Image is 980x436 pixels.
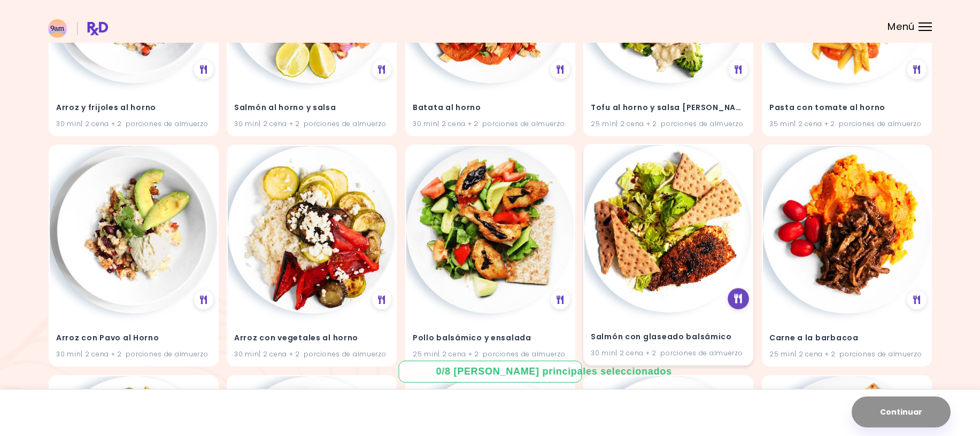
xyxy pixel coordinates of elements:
[550,290,569,309] div: Ver el plan de alimentación
[591,99,746,116] h4: Tofu al horno y salsa de limón
[234,349,389,359] div: 30 min | 2 cena + 2 porciones de almuerzo
[591,348,746,358] div: 30 min | 2 cena + 2 porciones de almuerzo
[194,290,213,309] div: Ver el plan de alimentación
[56,99,211,116] h4: Arroz y frijoles al horno
[413,119,568,129] div: 30 min | 2 cena + 2 porciones de almuerzo
[728,288,749,309] div: Ver el plan de alimentación
[56,119,211,129] div: 30 min | 2 cena + 2 porciones de almuerzo
[234,119,389,129] div: 30 min | 2 cena + 2 porciones de almuerzo
[413,99,568,116] h4: Batata al horno
[413,349,568,359] div: 25 min | 2 cena + 2 porciones de almuerzo
[769,99,924,116] h4: Pasta con tomate al horno
[769,119,924,129] div: 35 min | 2 cena + 2 porciones de almuerzo
[769,330,924,347] h4: Carne a la barbacoa
[550,60,569,79] div: Ver el plan de alimentación
[852,396,951,427] button: Continuar
[372,290,391,309] div: Ver el plan de alimentación
[48,19,108,38] img: RxDiet
[591,329,746,346] h4: Salmón con glaseado balsámico
[591,119,746,129] div: 25 min | 2 cena + 2 porciones de almuerzo
[769,349,924,359] div: 25 min | 2 cena + 2 porciones de almuerzo
[56,349,211,359] div: 30 min | 2 cena + 2 porciones de almuerzo
[194,60,213,79] div: Ver el plan de alimentación
[234,330,389,347] h4: Arroz con vegetales al horno
[907,60,926,79] div: Ver el plan de alimentación
[888,22,915,32] span: Menú
[372,60,391,79] div: Ver el plan de alimentación
[436,365,544,378] div: 0 / 8 [PERSON_NAME] principales seleccionados
[729,60,748,79] div: Ver el plan de alimentación
[234,99,389,116] h4: Salmón al horno y salsa
[56,330,211,347] h4: Arroz con Pavo al Horno
[413,330,568,347] h4: Pollo balsámico y ensalada
[907,290,926,309] div: Ver el plan de alimentación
